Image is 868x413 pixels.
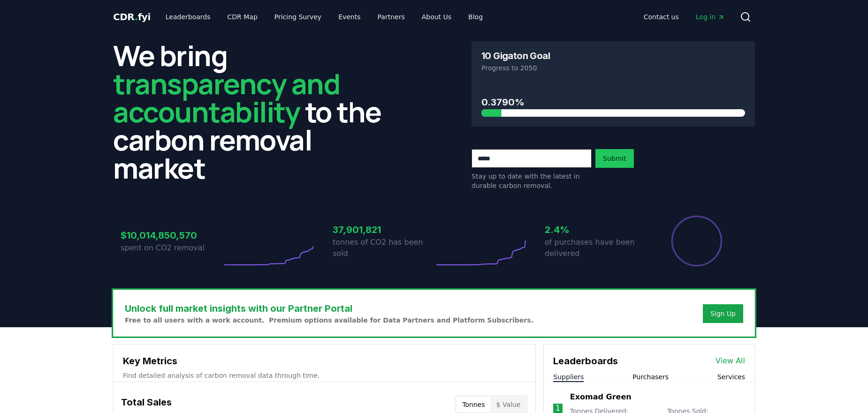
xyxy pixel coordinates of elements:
[125,315,533,325] p: Free to all users with a work account. Premium options available for Data Partners and Platform S...
[125,301,533,315] h3: Unlock full market insights with our Partner Portal
[481,51,550,60] h3: 10 Gigaton Goal
[158,8,218,25] a: Leaderboards
[331,8,368,25] a: Events
[414,8,459,25] a: About Us
[121,228,222,242] h3: $10,014,850,570
[123,354,526,368] h3: Key Metrics
[472,172,592,190] p: Stay up to date with the latest in durable carbon removal.
[267,8,329,25] a: Pricing Survey
[491,397,526,412] button: $ Value
[710,309,736,318] a: Sign Up
[121,242,222,254] p: spent on CO2 removal
[636,8,686,25] a: Contact us
[457,397,490,412] button: Tonnes
[717,372,745,382] button: Services
[370,8,412,25] a: Partners
[113,11,151,23] span: CDR fyi
[688,8,732,25] a: Log in
[545,237,646,259] p: of purchases have been delivered
[113,10,151,23] a: CDR.fyi
[333,223,434,237] h3: 37,901,821
[553,372,584,382] button: Suppliers
[461,8,490,25] a: Blog
[696,12,725,22] span: Log in
[632,372,669,382] button: Purchasers
[716,355,745,367] a: View All
[333,237,434,259] p: tonnes of CO2 has been sold
[135,11,138,23] span: .
[636,8,732,25] nav: Main
[113,64,340,131] span: transparency and accountability
[703,304,743,323] button: Sign Up
[113,41,396,182] h2: We bring to the carbon removal market
[545,223,646,237] h3: 2.4%
[481,63,745,73] p: Progress to 2050
[123,371,526,380] p: Find detailed analysis of carbon removal data through time.
[553,354,618,368] h3: Leaderboards
[481,95,745,109] h3: 0.3790%
[570,391,632,403] a: Exomad Green
[670,215,723,267] div: Percentage of sales delivered
[220,8,265,25] a: CDR Map
[158,8,490,25] nav: Main
[595,149,634,168] button: Submit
